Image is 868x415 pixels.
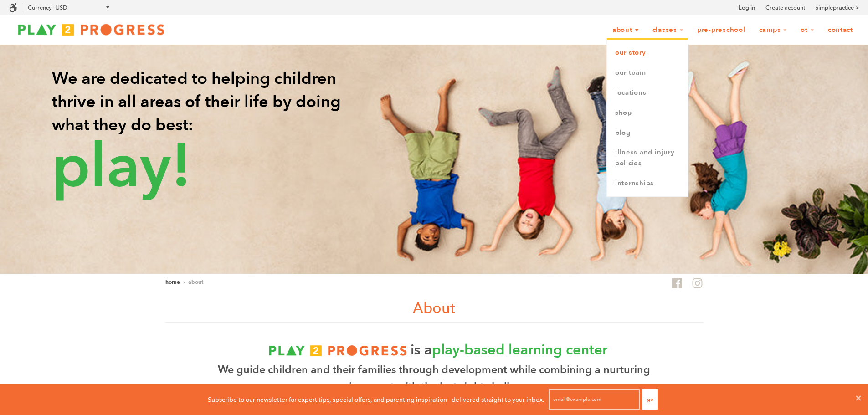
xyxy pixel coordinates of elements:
a: OT [795,21,820,39]
h1: About [165,298,703,323]
a: Our Story [607,43,688,63]
a: Illness and Injury Policies [607,143,688,174]
p: Subscribe to our newsletter for expert tips, special offers, and parenting inspiration - delivere... [208,395,544,405]
a: Our Team [607,63,688,83]
input: email@example.com [549,389,640,410]
p: is a [261,340,607,359]
span: About [188,278,203,285]
a: Locations [607,83,688,103]
a: Create account [765,3,805,12]
a: simplepractice > [816,3,859,12]
a: Pre-Preschool [691,21,751,39]
span: play-based learning center [432,340,607,359]
a: About [606,21,645,39]
img: Play2Progress logo [9,20,173,39]
a: Home [165,278,180,285]
img: P2P_logo_final_rgb_T.png [261,342,415,359]
a: Classes [647,21,689,39]
label: Currency [28,4,51,11]
p: We guide children and their families through development while combining a nurturing environment ... [216,362,653,396]
button: Go [642,389,658,410]
a: Camps [753,21,793,39]
a: Log in [739,3,755,12]
p: We are dedicated to helping children thrive in all areas of their life by doing what they do best: [52,67,373,197]
a: Blog [607,123,688,143]
span: › [183,278,185,285]
span: play! [52,125,191,208]
a: Contact [822,21,859,39]
nav: breadcrumbs [165,277,203,287]
a: Shop [607,103,688,123]
a: Internships [607,174,688,194]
